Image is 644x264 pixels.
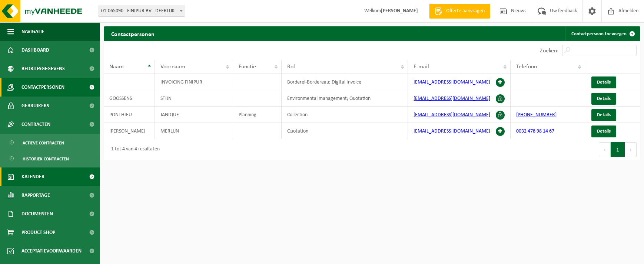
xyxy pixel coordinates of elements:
a: [EMAIL_ADDRESS][DOMAIN_NAME] [414,128,490,134]
span: Navigatie [21,22,44,41]
a: [EMAIL_ADDRESS][DOMAIN_NAME] [414,112,490,118]
a: 0032 478 98 14 67 [516,128,554,134]
span: Historiek contracten [23,152,69,166]
button: 1 [611,142,625,157]
span: Gebruikers [21,97,49,115]
a: Historiek contracten [2,151,98,166]
a: Details [591,93,616,105]
span: Rol [287,64,295,70]
strong: [PERSON_NAME] [381,8,418,14]
span: Voornaam [160,64,185,70]
span: Bedrijfsgegevens [21,59,65,78]
span: Actieve contracten [23,136,64,150]
a: Actieve contracten [2,136,98,150]
td: Planning [233,107,282,123]
a: Contactpersoon toevoegen [565,26,640,41]
span: Functie [239,64,256,70]
td: Environmental management; Quotation [282,90,408,107]
span: Details [597,129,611,134]
span: Offerte aanvragen [444,7,487,15]
button: Next [625,142,637,157]
a: [EMAIL_ADDRESS][DOMAIN_NAME] [414,96,490,101]
span: 01-065090 - FINIPUR BV - DEERLIJK [98,6,185,16]
span: 01-065090 - FINIPUR BV - DEERLIJK [98,6,185,17]
span: Naam [109,64,124,70]
span: Details [597,80,611,85]
a: [PHONE_NUMBER] [516,112,557,118]
td: INVOICING FINIPUR [155,74,233,90]
span: Rapportage [21,186,50,205]
a: Details [591,109,616,121]
td: PONTHIEU [104,107,155,123]
label: Zoeken: [540,48,558,54]
button: Previous [599,142,611,157]
h2: Contactpersonen [104,26,162,41]
span: Acceptatievoorwaarden [21,242,82,260]
td: GOOSSENS [104,90,155,107]
span: Details [597,96,611,101]
td: MERLIJN [155,123,233,139]
span: E-mail [414,64,429,70]
a: Offerte aanvragen [429,4,490,19]
span: Contactpersonen [21,78,64,97]
a: Details [591,126,616,137]
td: [PERSON_NAME] [104,123,155,139]
span: Dashboard [21,41,49,59]
span: Details [597,113,611,117]
span: Telefoon [516,64,537,70]
a: [EMAIL_ADDRESS][DOMAIN_NAME] [414,79,490,85]
td: Borderel-Bordereau; Digital Invoice [282,74,408,90]
span: Product Shop [21,223,55,242]
span: Contracten [21,115,50,134]
td: STIJN [155,90,233,107]
td: Quotation [282,123,408,139]
td: JANIQUE [155,107,233,123]
td: Collection [282,107,408,123]
span: Kalender [21,167,44,186]
span: Documenten [21,205,53,223]
a: Details [591,76,616,88]
div: 1 tot 4 van 4 resultaten [107,143,160,156]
